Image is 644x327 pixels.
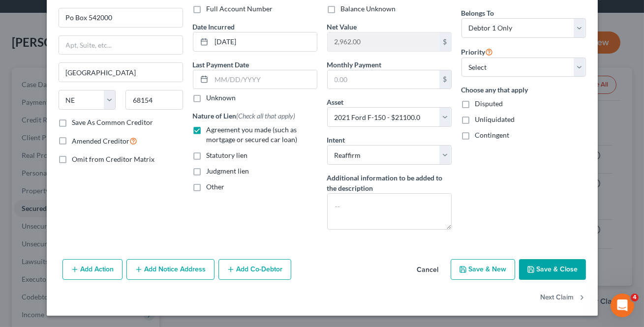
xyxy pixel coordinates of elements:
label: Nature of Lien [193,111,296,121]
label: Last Payment Date [193,59,249,70]
label: Date Incurred [193,22,235,32]
button: Add Notice Address [126,259,215,280]
label: Monthly Payment [327,59,382,70]
input: Enter city... [59,63,183,82]
span: Unliquidated [475,115,515,123]
span: Asset [327,98,344,106]
input: Enter address... [59,8,183,27]
label: Choose any that apply [461,85,586,95]
iframe: Intercom live chat [611,294,634,317]
input: Enter zip... [125,90,183,110]
input: 0.00 [328,70,439,89]
label: Unknown [207,93,236,103]
label: Save As Common Creditor [72,118,153,127]
button: Add Action [62,259,123,280]
span: Contingent [475,131,510,139]
button: Cancel [409,260,447,280]
label: Additional information to be added to the description [327,173,452,193]
input: Apt, Suite, etc... [59,36,183,55]
span: Belongs To [461,9,494,17]
label: Net Value [327,22,357,32]
span: Omit from Creditor Matrix [72,155,155,163]
button: Save & New [451,259,515,280]
button: Add Co-Debtor [218,259,291,280]
input: MM/DD/YYYY [212,32,317,51]
span: Disputed [475,99,503,108]
label: Priority [461,46,493,58]
button: Save & Close [519,259,586,280]
span: (Check all that apply) [237,112,296,120]
input: 0.00 [328,32,439,51]
span: Judgment lien [207,167,249,175]
button: Next Claim [541,288,586,308]
div: $ [439,70,451,89]
span: Other [207,182,225,191]
label: Full Account Number [207,4,273,14]
span: Amended Creditor [72,137,130,145]
label: Balance Unknown [341,4,396,14]
span: Agreement you made (such as mortgage or secured car loan) [207,125,298,144]
label: Intent [327,135,345,145]
input: MM/DD/YYYY [212,70,317,89]
span: 4 [631,294,639,301]
div: $ [439,32,451,51]
span: Statutory lien [207,151,248,159]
